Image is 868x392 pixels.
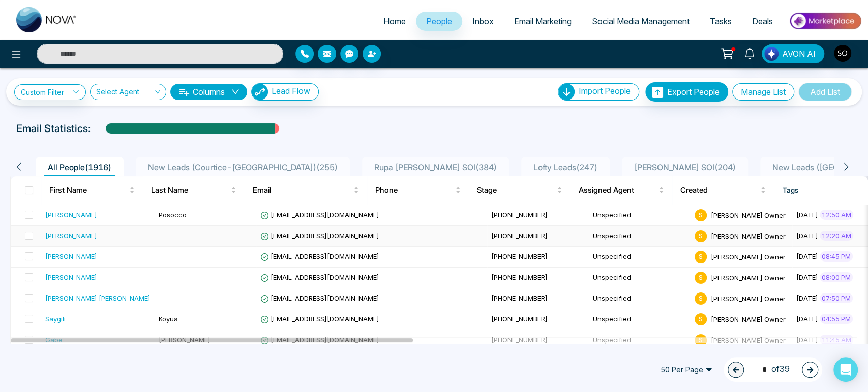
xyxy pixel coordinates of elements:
span: S [695,292,707,305]
span: 08:45 PM [820,251,853,262]
span: Email Marketing [514,16,572,26]
span: [EMAIL_ADDRESS][DOMAIN_NAME] [260,294,379,302]
div: Saygili [45,314,66,324]
span: 11:45 AM [820,335,853,345]
span: [EMAIL_ADDRESS][DOMAIN_NAME] [260,273,379,281]
span: [PHONE_NUMBER] [491,336,548,344]
span: [PHONE_NUMBER] [491,211,548,219]
td: Unspecified [589,288,691,309]
span: [PHONE_NUMBER] [491,315,548,323]
span: S [695,230,707,242]
span: [EMAIL_ADDRESS][DOMAIN_NAME] [260,232,379,240]
span: [PERSON_NAME] Owner [711,294,786,302]
span: New Leads (Courtice-[GEOGRAPHIC_DATA]) ( 255 ) [144,162,342,172]
div: [PERSON_NAME] [45,272,97,282]
a: Social Media Management [582,12,700,31]
a: Deals [742,12,783,31]
span: [EMAIL_ADDRESS][DOMAIN_NAME] [260,211,379,219]
span: [PERSON_NAME] SOI ( 204 ) [630,162,740,172]
span: down [231,88,240,96]
button: Columnsdown [170,84,247,100]
a: Tasks [700,12,742,31]
span: S [695,251,707,263]
span: [DATE] [796,273,818,281]
span: [EMAIL_ADDRESS][DOMAIN_NAME] [260,315,379,323]
span: [PERSON_NAME] [159,336,211,344]
span: Created [680,184,758,197]
span: Assigned Agent [579,184,656,197]
td: Unspecified [589,268,691,288]
span: 12:20 AM [820,231,853,241]
td: Unspecified [589,330,691,351]
th: Phone [367,176,469,205]
a: Lead FlowLead Flow [247,83,319,101]
img: User Avatar [834,45,851,62]
span: [DATE] [796,294,818,302]
p: Email Statistics: [16,121,91,136]
div: Gabe [45,335,63,345]
span: S [695,272,707,284]
span: Inbox [472,16,494,26]
div: [PERSON_NAME] [45,231,97,241]
span: 12:50 AM [820,210,853,220]
span: Koyua [159,315,178,323]
span: 07:50 PM [820,293,853,303]
span: [PHONE_NUMBER] [491,252,548,260]
th: Last Name [143,176,245,205]
th: Email [245,176,367,205]
a: Email Marketing [504,12,582,31]
div: [PERSON_NAME] [PERSON_NAME] [45,293,151,303]
span: [PERSON_NAME] Owner [711,211,786,219]
span: Deals [752,16,773,26]
a: Home [373,12,416,31]
span: Lead Flow [272,86,310,96]
span: Last Name [151,184,229,197]
span: of 39 [756,363,790,376]
span: People [426,16,452,26]
span: Import People [579,86,631,96]
span: S [695,209,707,221]
a: Custom Filter [14,84,86,100]
th: Assigned Agent [571,176,672,205]
th: First Name [41,176,143,205]
td: Unspecified [589,226,691,247]
a: People [416,12,462,31]
span: S [695,313,707,325]
span: Social Media Management [592,16,690,26]
span: Phone [375,184,453,197]
span: All People ( 1916 ) [44,162,115,172]
span: [DATE] [796,315,818,323]
img: Market-place.gif [788,10,862,32]
th: Created [672,176,774,205]
span: Export People [667,87,720,97]
span: Lofty Leads ( 247 ) [529,162,602,172]
div: [PERSON_NAME] [45,210,97,220]
button: Export People [645,82,728,102]
span: Home [383,16,406,26]
span: [PHONE_NUMBER] [491,232,548,240]
td: Unspecified [589,205,691,226]
span: [DATE] [796,232,818,240]
span: Stage [477,184,555,197]
span: [EMAIL_ADDRESS][DOMAIN_NAME] [260,336,379,344]
td: Unspecified [589,247,691,268]
button: Manage List [732,83,794,101]
span: [PERSON_NAME] Owner [711,232,786,240]
span: [EMAIL_ADDRESS][DOMAIN_NAME] [260,252,379,260]
span: Email [253,184,351,197]
div: Open Intercom Messenger [833,357,858,382]
img: Nova CRM Logo [16,7,77,32]
td: Unspecified [589,309,691,330]
span: [PHONE_NUMBER] [491,273,548,281]
span: AVON AI [782,48,816,60]
th: Stage [469,176,571,205]
span: [PERSON_NAME] Owner [711,252,786,260]
div: [PERSON_NAME] [45,251,97,262]
span: [PHONE_NUMBER] [491,294,548,302]
span: [PERSON_NAME] Owner [711,273,786,281]
img: Lead Flow [252,84,268,100]
span: 04:55 PM [820,314,853,324]
button: Lead Flow [251,83,319,101]
span: 08:00 PM [820,272,853,282]
span: [DATE] [796,211,818,219]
